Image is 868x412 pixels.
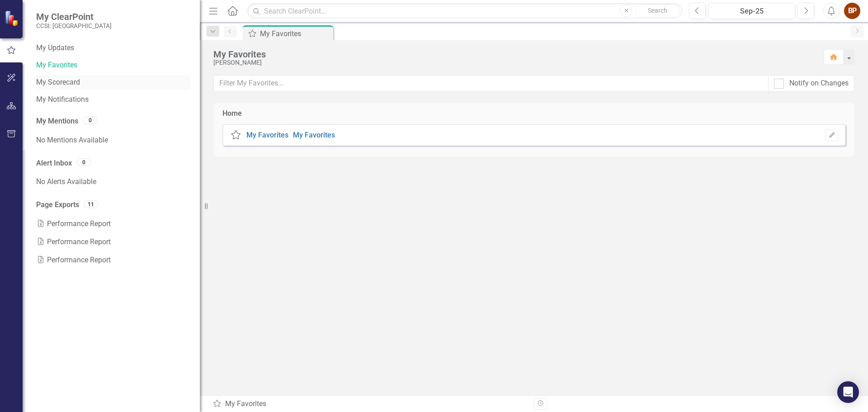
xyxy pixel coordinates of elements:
[36,60,191,71] a: My Favorites
[36,95,191,105] a: My Notifications
[260,28,331,39] div: My Favorites
[36,116,78,127] a: My Mentions
[5,10,20,26] img: ClearPoint Strategy
[648,7,667,14] span: Search
[246,131,288,139] a: My Favorites
[712,6,792,17] div: Sep-25
[36,43,191,53] a: My Updates
[213,59,815,66] div: [PERSON_NAME]
[36,215,191,233] a: Performance Report
[36,200,79,210] a: Page Exports
[789,78,849,89] div: Notify on Changes
[247,3,682,19] input: Search ClearPoint...
[212,399,527,409] div: My Favorites
[36,77,191,88] a: My Scorecard
[36,131,191,149] div: No Mentions Available
[36,233,191,251] a: Performance Report
[826,129,839,141] button: Set Home Page
[213,49,815,59] div: My Favorites
[83,116,97,124] div: 0
[36,251,191,269] a: Performance Report
[76,158,91,166] div: 0
[36,158,72,169] a: Alert Inbox
[837,381,859,403] div: Open Intercom Messenger
[844,3,860,19] button: BP
[222,109,242,119] div: Home
[36,173,191,191] div: No Alerts Available
[635,5,680,17] button: Search
[36,22,112,29] small: CCSI: [GEOGRAPHIC_DATA]
[213,75,769,92] input: Filter My Favorites...
[84,200,98,208] div: 11
[36,11,112,22] span: My ClearPoint
[293,131,335,139] a: My Favorites
[708,3,795,19] button: Sep-25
